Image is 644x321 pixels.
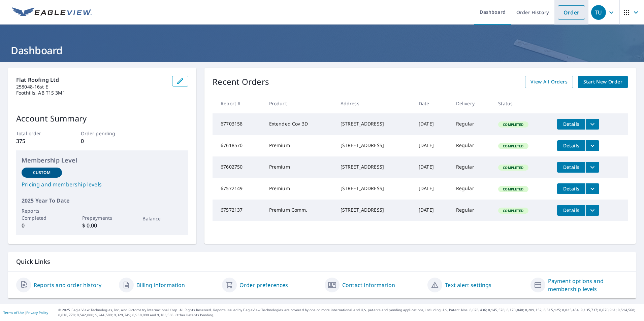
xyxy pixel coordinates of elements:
button: filesDropdownBtn-67572149 [585,183,599,194]
span: Completed [499,187,527,191]
td: Extended Cov 3D [264,113,335,135]
p: 258048-16st E [16,84,167,90]
span: Details [561,185,581,192]
span: Completed [499,208,527,213]
span: Details [561,164,581,170]
p: 0 [22,221,62,229]
td: Premium [264,156,335,178]
span: Completed [499,144,527,148]
div: [STREET_ADDRESS] [341,164,408,170]
button: filesDropdownBtn-67602750 [585,162,599,173]
p: Account Summary [16,112,188,124]
span: Details [561,207,581,213]
a: Terms of Use [3,310,24,315]
td: 67703158 [213,113,263,135]
a: Contact information [342,281,395,289]
p: Foothills, AB T1S 3M1 [16,90,167,96]
a: Order preferences [239,281,288,289]
p: Membership Level [22,156,183,165]
th: Status [493,94,552,113]
span: Completed [499,165,527,170]
a: View All Orders [525,76,573,88]
td: Regular [451,200,493,221]
a: Reports and order history [34,281,101,289]
p: Balance [142,215,183,222]
td: [DATE] [413,135,451,156]
th: Report # [213,94,263,113]
td: Regular [451,135,493,156]
th: Delivery [451,94,493,113]
td: [DATE] [413,178,451,200]
button: filesDropdownBtn-67572137 [585,205,599,216]
span: Completed [499,122,527,127]
span: Start New Order [583,78,622,86]
td: Regular [451,113,493,135]
td: [DATE] [413,113,451,135]
td: Premium Comm. [264,200,335,221]
button: detailsBtn-67618570 [557,140,585,151]
td: 67572137 [213,200,263,221]
th: Address [335,94,413,113]
p: Quick Links [16,257,628,266]
td: Premium [264,178,335,200]
p: Custom [33,170,51,176]
p: Reports Completed [22,207,62,221]
td: 67618570 [213,135,263,156]
td: 67602750 [213,156,263,178]
div: [STREET_ADDRESS] [341,185,408,192]
p: Order pending [81,130,124,137]
span: Details [561,121,581,127]
a: Billing information [136,281,185,289]
a: Privacy Policy [26,310,48,315]
span: View All Orders [530,78,568,86]
img: EV Logo [12,7,92,17]
td: [DATE] [413,200,451,221]
a: Start New Order [578,76,628,88]
div: [STREET_ADDRESS] [341,207,408,213]
p: Recent Orders [213,76,269,88]
p: 2025 Year To Date [22,197,183,205]
td: Regular [451,156,493,178]
div: [STREET_ADDRESS] [341,142,408,149]
td: 67572149 [213,178,263,200]
span: Details [561,142,581,149]
a: Pricing and membership levels [22,180,183,188]
td: Regular [451,178,493,200]
p: Prepayments [82,214,123,221]
p: $ 0.00 [82,221,123,229]
p: © 2025 Eagle View Technologies, Inc. and Pictometry International Corp. All Rights Reserved. Repo... [58,308,641,318]
td: [DATE] [413,156,451,178]
p: Flat Roofing Ltd [16,76,167,84]
button: detailsBtn-67703158 [557,119,585,130]
div: [STREET_ADDRESS] [341,120,408,127]
button: detailsBtn-67572137 [557,205,585,216]
div: TU [591,5,606,20]
a: Text alert settings [445,281,491,289]
p: 375 [16,137,59,145]
th: Date [413,94,451,113]
p: 0 [81,137,124,145]
p: | [3,311,48,315]
a: Payment options and membership levels [548,277,628,293]
p: Total order [16,130,59,137]
h1: Dashboard [8,43,636,57]
button: filesDropdownBtn-67618570 [585,140,599,151]
th: Product [264,94,335,113]
button: detailsBtn-67572149 [557,183,585,194]
button: filesDropdownBtn-67703158 [585,119,599,130]
a: Order [558,5,585,20]
button: detailsBtn-67602750 [557,162,585,173]
td: Premium [264,135,335,156]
